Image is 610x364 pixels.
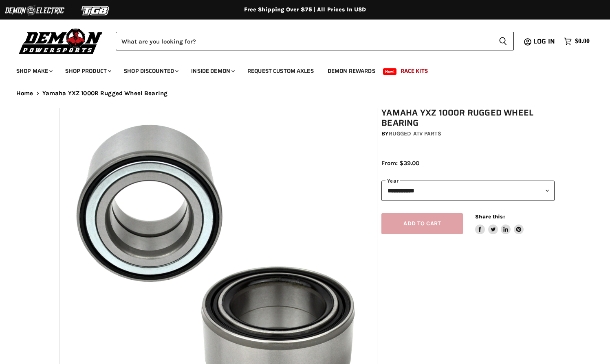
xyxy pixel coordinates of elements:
form: Product [116,32,514,50]
a: Inside Demon [185,63,240,79]
a: Shop Make [10,63,57,79]
img: Demon Powersports [16,26,106,55]
a: $0.00 [560,35,594,47]
a: Request Custom Axles [241,63,320,79]
a: Home [16,90,33,97]
input: Search [116,32,492,50]
div: by [381,129,555,138]
img: Demon Electric Logo 2 [4,3,65,18]
ul: Main menu [10,59,588,79]
span: Log in [533,36,555,46]
a: Shop Discounted [118,63,183,79]
span: From: $39.00 [381,159,419,167]
h1: Yamaha YXZ 1000R Rugged Wheel Bearing [381,108,555,128]
aside: Share this: [475,213,524,235]
a: Demon Rewards [322,63,381,79]
span: Yamaha YXZ 1000R Rugged Wheel Bearing [42,90,168,97]
a: Rugged ATV Parts [389,130,441,137]
span: Share this: [475,214,504,220]
img: TGB Logo 2 [65,3,126,18]
span: $0.00 [575,37,590,45]
button: Search [492,32,514,50]
a: Shop Product [59,63,116,79]
span: New! [383,68,397,75]
a: Race Kits [394,63,434,79]
a: Log in [530,38,560,45]
select: year [381,181,555,201]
